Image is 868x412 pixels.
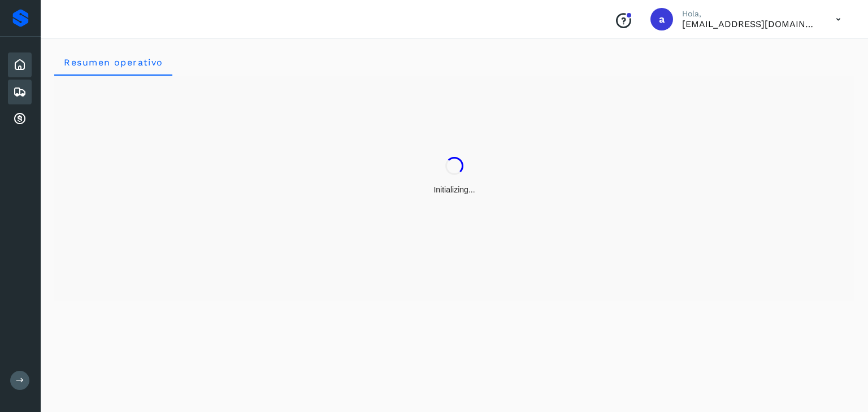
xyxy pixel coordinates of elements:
p: Hola, [682,9,818,19]
div: Embarques [8,80,32,104]
span: Resumen operativo [63,57,163,68]
div: Inicio [8,52,32,77]
p: aux.facturacion@atpilot.mx [682,19,818,29]
div: Cuentas por cobrar [8,107,32,132]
